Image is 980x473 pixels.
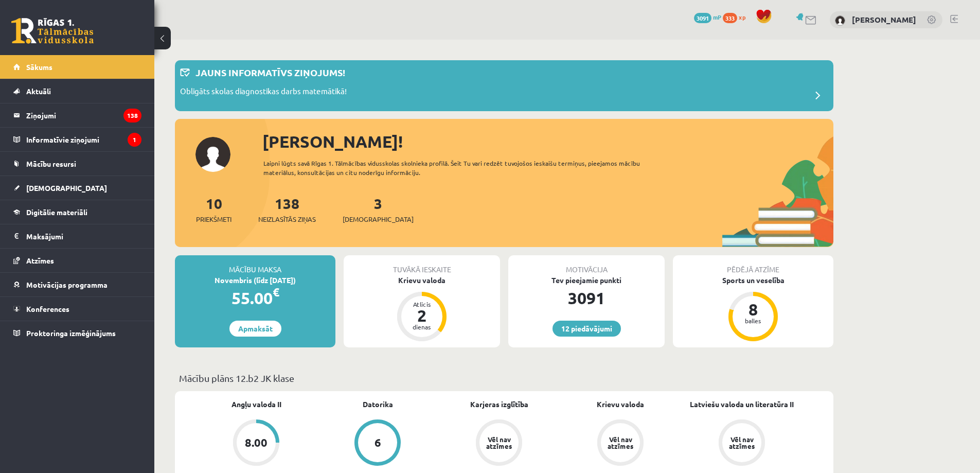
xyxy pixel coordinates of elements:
[258,194,316,224] a: 138Neizlasītās ziņas
[128,133,141,147] i: 1
[739,13,745,21] span: xp
[694,13,711,23] span: 3091
[673,275,833,286] div: Sports un veselība
[26,62,52,72] span: Sākums
[470,399,528,410] a: Karjeras izglītība
[508,275,665,286] div: Tev pieejamie punkti
[26,328,116,338] span: Proktoringa izmēģinājums
[11,18,94,44] a: Rīgas 1. Tālmācības vidusskola
[508,286,665,310] div: 3091
[26,128,141,151] legend: Informatīvie ziņojumi
[344,255,500,275] div: Tuvākā ieskaite
[606,436,635,449] div: Vēl nav atzīmes
[258,214,316,224] span: Neizlasītās ziņas
[195,419,317,468] a: 8.00
[175,275,335,286] div: Novembris (līdz [DATE])
[406,324,437,330] div: dienas
[690,399,794,410] a: Latviešu valoda un literatūra II
[13,128,141,151] a: Informatīvie ziņojumi1
[26,256,54,265] span: Atzīmes
[13,176,141,200] a: [DEMOGRAPHIC_DATA]
[508,255,665,275] div: Motivācija
[195,65,345,79] p: Jauns informatīvs ziņojums!
[738,318,769,324] div: balles
[344,275,500,343] a: Krievu valoda Atlicis 2 dienas
[263,159,658,177] div: Laipni lūgts savā Rīgas 1. Tālmācības vidusskolas skolnieka profilā. Šeit Tu vari redzēt tuvojošo...
[26,86,51,96] span: Aktuāli
[180,85,347,100] p: Obligāts skolas diagnostikas darbs matemātikā!
[375,437,381,448] div: 6
[26,207,87,217] span: Digitālie materiāli
[406,301,437,307] div: Atlicis
[231,399,281,410] a: Angļu valoda II
[738,301,769,318] div: 8
[694,13,721,21] a: 3091 mP
[597,399,644,410] a: Krievu valoda
[13,297,141,321] a: Konferences
[553,321,621,337] a: 12 piedāvājumi
[262,129,833,154] div: [PERSON_NAME]!
[673,255,833,275] div: Pēdējā atzīme
[13,152,141,176] a: Mācību resursi
[485,436,513,449] div: Vēl nav atzīmes
[196,194,231,224] a: 10Priekšmeti
[363,399,393,410] a: Datorika
[123,109,141,122] i: 138
[406,307,437,324] div: 2
[344,275,500,286] div: Krievu valoda
[175,255,335,275] div: Mācību maksa
[179,371,829,385] p: Mācību plāns 12.b2 JK klase
[273,285,279,300] span: €
[560,419,681,468] a: Vēl nav atzīmes
[13,55,141,79] a: Sākums
[343,214,414,224] span: [DEMOGRAPHIC_DATA]
[13,200,141,224] a: Digitālie materiāli
[723,13,737,23] span: 333
[713,13,721,21] span: mP
[681,419,803,468] a: Vēl nav atzīmes
[26,224,141,248] legend: Maksājumi
[26,183,107,192] span: [DEMOGRAPHIC_DATA]
[13,249,141,272] a: Atzīmes
[723,13,751,21] a: 333 xp
[13,103,141,127] a: Ziņojumi138
[13,321,141,345] a: Proktoringa izmēģinājums
[196,214,231,224] span: Priekšmeti
[673,275,833,343] a: Sports un veselība 8 balles
[343,194,414,224] a: 3[DEMOGRAPHIC_DATA]
[727,436,756,449] div: Vēl nav atzīmes
[13,224,141,248] a: Maksājumi
[852,14,916,25] a: [PERSON_NAME]
[317,419,438,468] a: 6
[26,159,76,168] span: Mācību resursi
[13,79,141,103] a: Aktuāli
[229,321,281,337] a: Apmaksāt
[180,65,828,106] a: Jauns informatīvs ziņojums! Obligāts skolas diagnostikas darbs matemātikā!
[26,103,141,127] legend: Ziņojumi
[13,273,141,296] a: Motivācijas programma
[175,286,335,310] div: 55.00
[245,437,268,448] div: 8.00
[835,15,845,26] img: Eriks Meļņiks
[438,419,560,468] a: Vēl nav atzīmes
[26,304,69,313] span: Konferences
[26,280,108,289] span: Motivācijas programma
